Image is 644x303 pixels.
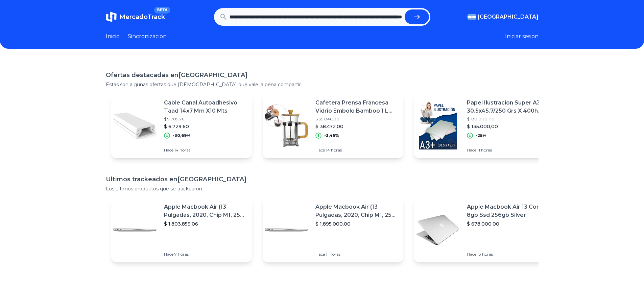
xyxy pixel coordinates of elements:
p: Apple Macbook Air 13 Core I5 8gb Ssd 256gb Silver [467,203,549,219]
p: -30,69% [173,133,191,138]
p: Papel Ilustracion Super A3 30.5x45.7/250 Grs X 400h Oferta! [467,99,549,115]
h1: Ofertas destacadas en [GEOGRAPHIC_DATA] [106,70,539,80]
p: Hace 14 horas [315,147,398,153]
p: $ 39.846,00 [315,116,398,122]
p: Los ultimos productos que se trackearon. [106,185,539,192]
button: Iniciar sesion [505,32,539,41]
a: Inicio [106,32,120,41]
img: Featured image [111,102,159,149]
a: Featured imageCable Canal Autoadhesivo Taad 14x7 Mm X10 Mts$ 9.709,76$ 6.729,60-30,69%Hace 14 horas [111,93,252,158]
img: MercadoTrack [106,11,117,22]
h1: Ultimos trackeados en [GEOGRAPHIC_DATA] [106,174,539,184]
img: Featured image [263,102,310,149]
span: [GEOGRAPHIC_DATA] [478,13,539,21]
p: $ 678.000,00 [467,220,549,227]
span: BETA [154,7,170,14]
a: MercadoTrackBETA [106,11,165,22]
p: $ 38.472,00 [315,123,398,130]
a: Featured imagePapel Ilustracion Super A3 30.5x45.7/250 Grs X 400h Oferta!$ 180.000,00$ 135.000,00... [414,93,555,158]
a: Featured imageApple Macbook Air (13 Pulgadas, 2020, Chip M1, 256 Gb De Ssd, 8 Gb De Ram) - Plata$... [111,197,252,262]
p: Cafetera Prensa Francesa Vidrio Embolo Bamboo 1 L Trendy [315,99,398,115]
a: Featured imageCafetera Prensa Francesa Vidrio Embolo Bamboo 1 L Trendy$ 39.846,00$ 38.472,00-3,45... [263,93,403,158]
button: [GEOGRAPHIC_DATA] [468,13,539,21]
a: Featured imageApple Macbook Air 13 Core I5 8gb Ssd 256gb Silver$ 678.000,00Hace 13 horas [414,197,555,262]
img: Featured image [414,102,461,149]
img: Argentina [468,14,476,20]
p: Hace 13 horas [467,252,549,257]
p: Apple Macbook Air (13 Pulgadas, 2020, Chip M1, 256 Gb De Ssd, 8 Gb De Ram) - Plata [315,203,398,219]
p: $ 6.729,60 [164,123,246,130]
a: Sincronizacion [128,32,167,41]
p: $ 135.000,00 [467,123,549,130]
p: $ 180.000,00 [467,116,549,122]
span: MercadoTrack [119,13,165,21]
p: -25% [476,133,486,138]
p: $ 1.895.000,00 [315,220,398,227]
img: Featured image [263,206,310,254]
p: $ 9.709,76 [164,116,246,122]
p: Hace 7 horas [164,252,246,257]
p: Estas son algunas ofertas que [DEMOGRAPHIC_DATA] que vale la pena compartir. [106,81,539,88]
img: Featured image [111,206,159,254]
p: -3,45% [324,133,339,138]
p: Cable Canal Autoadhesivo Taad 14x7 Mm X10 Mts [164,99,246,115]
p: Apple Macbook Air (13 Pulgadas, 2020, Chip M1, 256 Gb De Ssd, 8 Gb De Ram) - Plata [164,203,246,219]
p: Hace 11 horas [315,252,398,257]
a: Featured imageApple Macbook Air (13 Pulgadas, 2020, Chip M1, 256 Gb De Ssd, 8 Gb De Ram) - Plata$... [263,197,403,262]
img: Featured image [414,206,461,254]
p: $ 1.803.859,06 [164,220,246,227]
p: Hace 14 horas [164,147,246,153]
p: Hace 11 horas [467,147,549,153]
